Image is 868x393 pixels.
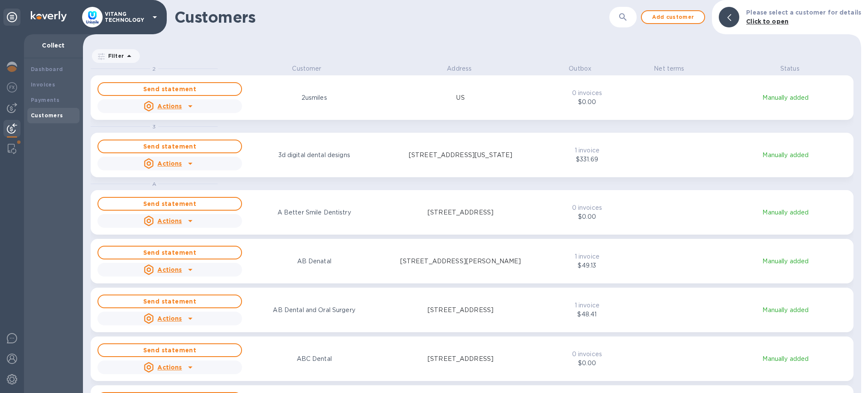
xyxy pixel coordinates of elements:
[3,9,21,26] div: Unpin categories
[641,10,705,24] button: Add customer
[31,11,67,21] img: Logo
[152,65,156,72] span: 2
[558,261,617,270] p: $49.13
[91,64,861,393] div: grid
[558,310,617,319] p: $48.41
[723,306,848,315] p: Manually added
[97,343,242,357] button: Send statement
[157,266,182,273] u: Actions
[152,181,156,187] span: A
[157,103,182,110] u: Actions
[278,151,350,160] p: 3d digital dental designs
[31,81,55,88] b: Invoices
[91,336,853,381] button: Send statementActionsABC Dental[STREET_ADDRESS]0 invoices$0.00Manually added
[723,151,848,160] p: Manually added
[558,359,617,368] p: $0.00
[558,212,617,221] p: $0.00
[105,84,234,94] span: Send statement
[157,160,182,167] u: Actions
[558,146,617,155] p: 1 invoice
[105,11,148,23] p: VITANG TECHNOLOGY
[746,9,861,16] b: Please select a customer for details
[297,354,332,363] p: ABC Dental
[97,82,242,96] button: Send statement
[428,208,493,217] p: [STREET_ADDRESS]
[91,133,853,177] button: Send statementActions3d digital dental designs[STREET_ADDRESS][US_STATE]1 invoice$331.69Manually ...
[91,239,853,283] button: Send statementActionsAB Denatal[STREET_ADDRESS][PERSON_NAME]1 invoice$49.13Manually added
[273,306,355,315] p: AB Dental and Oral Surgery
[105,345,234,355] span: Send statement
[409,151,512,160] p: [STREET_ADDRESS][US_STATE]
[723,354,848,363] p: Manually added
[558,203,617,212] p: 0 invoices
[558,155,617,164] p: $331.69
[456,93,464,102] p: US
[7,82,17,92] img: Foreign exchange
[31,41,76,50] p: Collect
[638,64,701,73] p: Net terms
[105,199,234,209] span: Send statement
[97,197,242,211] button: Send statement
[400,257,521,266] p: [STREET_ADDRESS][PERSON_NAME]
[105,296,234,307] span: Send statement
[428,306,493,315] p: [STREET_ADDRESS]
[278,208,351,217] p: A Better Smile Dentistry
[558,252,617,261] p: 1 invoice
[97,246,242,259] button: Send statement
[105,247,234,258] span: Send statement
[726,64,853,73] p: Status
[649,12,697,22] span: Add customer
[31,112,63,119] b: Customers
[157,315,182,322] u: Actions
[174,8,609,26] h1: Customers
[297,257,331,266] p: AB Denatal
[558,301,617,310] p: 1 invoice
[31,66,63,72] b: Dashboard
[91,190,853,235] button: Send statementActionsA Better Smile Dentistry[STREET_ADDRESS]0 invoices$0.00Manually added
[428,354,493,363] p: [STREET_ADDRESS]
[157,217,182,224] u: Actions
[243,64,370,73] p: Customer
[157,364,182,371] u: Actions
[105,141,234,152] span: Send statement
[558,98,617,107] p: $0.00
[152,123,156,130] span: 3
[723,257,848,266] p: Manually added
[97,140,242,153] button: Send statement
[548,64,612,73] p: Outbox
[301,93,327,102] p: 2usmiles
[723,208,848,217] p: Manually added
[91,75,853,120] button: Send statementActions2usmilesUS0 invoices$0.00Manually added
[558,350,617,359] p: 0 invoices
[396,64,523,73] p: Address
[558,89,617,98] p: 0 invoices
[91,288,853,332] button: Send statementActionsAB Dental and Oral Surgery[STREET_ADDRESS]1 invoice$48.41Manually added
[105,52,124,60] p: Filter
[746,18,788,25] b: Click to open
[723,93,848,102] p: Manually added
[97,295,242,308] button: Send statement
[31,97,59,103] b: Payments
